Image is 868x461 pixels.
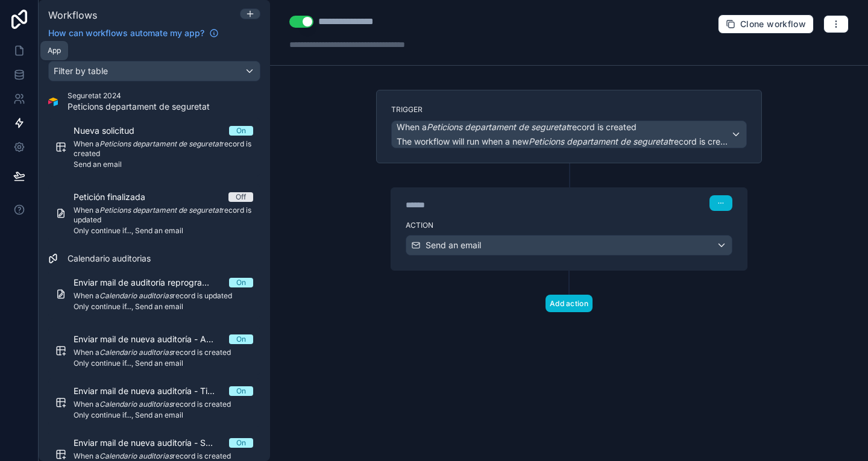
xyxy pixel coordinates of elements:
span: When a record is created [397,121,637,133]
label: Trigger [391,105,747,114]
button: Add action [546,295,593,312]
button: Send an email [406,235,732,256]
a: How can workflows automate my app? [43,27,224,39]
span: The workflow will run when a new record is created/added [397,136,767,146]
button: Clone workflow [718,14,814,34]
label: Action [406,221,732,230]
em: Peticions departament de seguretat [529,136,671,146]
span: Clone workflow [740,19,806,30]
span: How can workflows automate my app? [48,27,204,39]
span: Send an email [426,239,481,251]
span: Workflows [48,9,97,21]
em: Peticions departament de seguretat [427,122,569,132]
button: When aPeticions departament de seguretatrecord is createdThe workflow will run when a newPeticion... [391,121,747,148]
div: App [48,46,61,55]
